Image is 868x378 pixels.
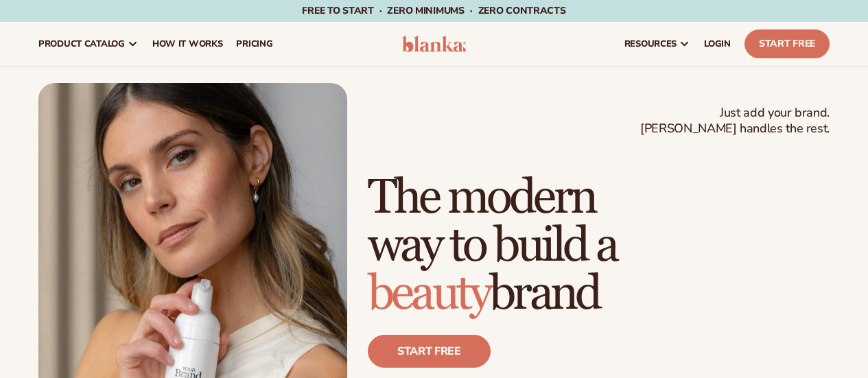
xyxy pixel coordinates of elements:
a: LOGIN [697,22,738,66]
span: resources [624,38,677,49]
span: Free to start · ZERO minimums · ZERO contracts [302,4,565,17]
span: How It Works [152,38,223,49]
span: Just add your brand. [PERSON_NAME] handles the rest. [640,105,830,137]
img: logo [402,36,467,52]
a: pricing [229,22,279,66]
span: beauty [368,265,489,323]
a: How It Works [145,22,230,66]
a: product catalog [32,22,145,66]
span: product catalog [38,38,125,49]
span: pricing [236,38,272,49]
a: Start Free [744,29,830,58]
a: resources [618,22,697,66]
span: LOGIN [704,38,731,49]
a: Start free [368,335,491,368]
h1: The modern way to build a brand [368,174,830,318]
